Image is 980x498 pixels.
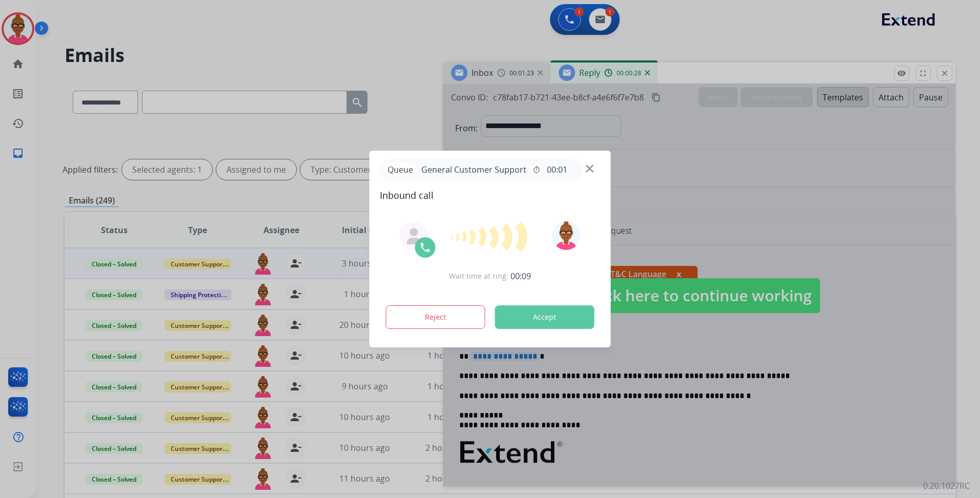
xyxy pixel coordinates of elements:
[533,165,541,174] mat-icon: timer
[384,163,417,176] p: Queue
[923,480,970,492] p: 0.20.1027RC
[511,270,531,282] span: 00:09
[406,228,422,244] img: agent-avatar
[449,271,508,281] span: Wait time at ring:
[552,221,580,250] img: avatar
[417,163,530,176] span: General Customer Support
[386,305,485,329] button: Reject
[419,241,432,254] img: call-icon
[495,305,595,329] button: Accept
[380,188,601,202] span: Inbound call
[586,165,594,173] img: close-button
[547,163,567,176] span: 00:01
